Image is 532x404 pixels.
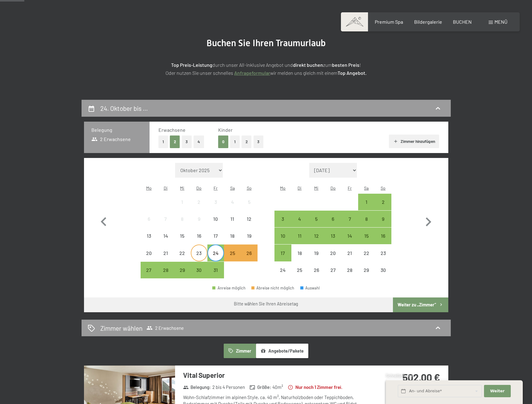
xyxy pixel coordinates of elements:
[208,233,223,249] div: 17
[141,244,157,261] div: Abreise nicht möglich
[100,324,142,333] h2: Zimmer wählen
[191,211,207,227] div: Thu Oct 09 2025
[288,384,342,390] strong: Nur noch 1 Zimmer frei.
[256,344,308,358] button: Angebote/Pakete
[207,228,224,244] div: Abreise nicht möglich
[224,244,241,261] div: Sat Oct 25 2025
[241,216,257,232] div: 12
[191,200,207,215] div: 2
[274,262,291,278] div: Abreise nicht möglich
[342,216,357,232] div: 7
[207,244,224,261] div: Fri Oct 24 2025
[206,38,326,48] span: Buchen Sie Ihren Traumurlaub
[274,211,291,227] div: Mon Nov 03 2025
[207,262,224,278] div: Fri Oct 31 2025
[241,244,257,261] div: Abreise nicht möglich, da die Mindestaufenthaltsdauer nicht erfüllt wird
[341,228,358,244] div: Fri Nov 14 2025
[191,244,207,261] div: Abreise nicht möglich
[207,211,224,227] div: Fri Oct 10 2025
[325,211,341,227] div: Abreise möglich
[375,244,391,261] div: Abreise nicht möglich
[358,194,375,210] div: Sat Nov 01 2025
[341,211,358,227] div: Fri Nov 07 2025
[375,194,391,210] div: Sun Nov 02 2025
[157,244,174,261] div: Abreise nicht möglich
[358,244,375,261] div: Sat Nov 22 2025
[241,211,257,227] div: Sun Oct 12 2025
[291,244,308,261] div: Abreise nicht möglich
[191,228,207,244] div: Thu Oct 16 2025
[174,194,190,210] div: Wed Oct 01 2025
[308,228,325,244] div: Abreise möglich
[174,211,190,227] div: Wed Oct 08 2025
[224,228,241,244] div: Sat Oct 18 2025
[375,200,391,215] div: 2
[309,233,324,249] div: 12
[224,344,256,358] button: Zimmer
[208,216,223,232] div: 10
[174,233,190,249] div: 15
[325,251,341,266] div: 20
[194,135,204,148] button: 4
[241,244,257,261] div: Sun Oct 26 2025
[100,104,148,112] h2: 24. Oktober bis …
[292,233,307,249] div: 11
[182,135,192,148] button: 3
[141,211,157,227] div: Abreise nicht möglich
[234,70,270,76] a: Anfrageformular
[275,268,290,283] div: 24
[309,251,324,266] div: 19
[291,262,308,278] div: Tue Nov 25 2025
[348,185,352,191] abbr: Freitag
[358,262,375,278] div: Abreise nicht möglich
[325,228,341,244] div: Abreise möglich
[298,185,302,191] abbr: Dienstag
[292,268,307,283] div: 25
[308,244,325,261] div: Wed Nov 19 2025
[291,228,308,244] div: Abreise möglich
[234,301,298,307] div: Bitte wählen Sie Ihren Abreisetag
[174,268,190,283] div: 29
[308,244,325,261] div: Abreise nicht möglich
[274,228,291,244] div: Mon Nov 10 2025
[375,19,403,25] a: Premium Spa
[91,127,142,133] h3: Belegung
[272,384,283,390] span: 40 m²
[414,19,442,25] span: Bildergalerie
[174,251,190,266] div: 22
[308,228,325,244] div: Wed Nov 12 2025
[196,185,202,191] abbr: Donnerstag
[174,262,190,278] div: Wed Oct 29 2025
[174,244,190,261] div: Abreise nicht möglich
[174,216,190,232] div: 8
[402,371,440,383] strong: 502,00 €
[325,262,341,278] div: Thu Nov 27 2025
[225,216,240,232] div: 11
[224,194,241,210] div: Sat Oct 04 2025
[191,251,207,266] div: 23
[308,262,325,278] div: Wed Nov 26 2025
[325,244,341,261] div: Abreise nicht möglich
[224,194,241,210] div: Abreise nicht möglich
[174,200,190,215] div: 1
[358,194,375,210] div: Abreise möglich
[291,262,308,278] div: Abreise nicht möglich
[158,251,173,266] div: 21
[230,135,240,148] button: 1
[158,268,173,283] div: 28
[375,244,391,261] div: Sun Nov 23 2025
[250,384,271,390] strong: Größe :
[241,211,257,227] div: Abreise nicht möglich
[274,228,291,244] div: Abreise möglich
[291,211,308,227] div: Tue Nov 04 2025
[174,228,190,244] div: Wed Oct 15 2025
[308,262,325,278] div: Abreise nicht möglich
[292,216,307,232] div: 4
[308,211,325,227] div: Wed Nov 05 2025
[291,211,308,227] div: Abreise möglich
[112,61,420,77] p: durch unser All-inklusive Angebot und zum ! Oder nutzen Sie unser schnelles wir melden uns gleich...
[208,251,223,266] div: 24
[375,262,391,278] div: Abreise nicht möglich
[164,185,168,191] abbr: Dienstag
